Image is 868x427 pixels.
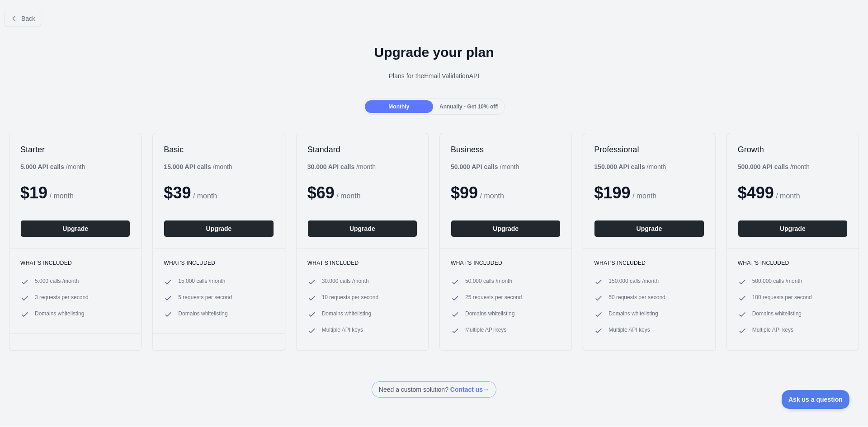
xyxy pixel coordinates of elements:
[594,144,704,155] h2: Professional
[782,390,850,409] iframe: Toggle Customer Support
[451,183,478,202] span: $ 99
[307,163,355,170] b: 30.000 API calls
[594,163,645,170] b: 150.000 API calls
[594,162,666,171] div: / month
[307,144,417,155] h2: Standard
[307,162,376,171] div: / month
[594,183,630,202] span: $ 199
[451,144,561,155] h2: Business
[451,162,519,171] div: / month
[451,163,498,170] b: 50.000 API calls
